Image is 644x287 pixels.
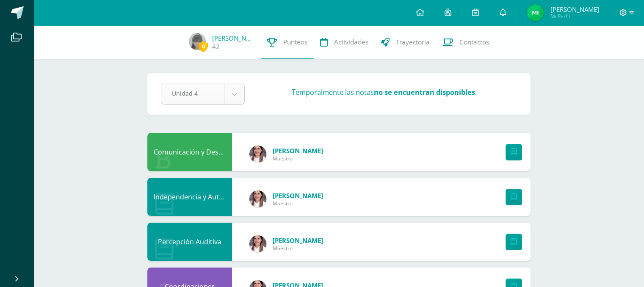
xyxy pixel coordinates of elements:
[273,146,323,155] a: [PERSON_NAME]
[147,133,232,171] div: Comunicación y Destrezas de P.
[273,245,323,252] span: Maestro
[249,146,266,163] img: 18efd50c0eb461c8127225de7a7157a7.png
[527,4,544,21] img: 1f87f6e8711a3665e09ac31cfecf5c9c.png
[261,25,314,59] a: Punteos
[161,83,244,104] a: Unidad 4
[459,38,489,47] span: Contactos
[189,33,206,50] img: c4582a4170a2c5b4b86fd007d034bcb8.png
[550,13,599,20] span: Mi Perfil
[334,38,368,47] span: Actividades
[314,25,375,59] a: Actividades
[374,87,475,97] strong: no se encuentran disponibles
[375,25,436,59] a: Trayectoria
[550,5,599,14] span: [PERSON_NAME]
[199,41,208,52] span: 0
[212,34,254,42] a: [PERSON_NAME]
[273,155,323,162] span: Maestro
[172,83,213,103] span: Unidad 4
[249,190,266,207] img: 18efd50c0eb461c8127225de7a7157a7.png
[273,200,323,207] span: Maestro
[147,178,232,216] div: Independencia y Autonomía
[249,235,266,252] img: 18efd50c0eb461c8127225de7a7157a7.png
[273,191,323,200] a: [PERSON_NAME]
[147,223,232,261] div: Percepción Auditiva
[292,87,477,97] h3: Temporalmente las notas .
[436,25,495,59] a: Contactos
[212,42,220,51] a: 42
[396,38,430,47] span: Trayectoria
[273,236,323,245] a: [PERSON_NAME]
[283,38,307,47] span: Punteos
